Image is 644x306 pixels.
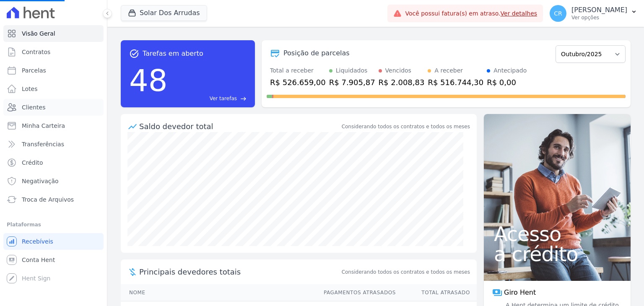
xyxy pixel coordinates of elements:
button: Solar Dos Arrudas [121,5,207,21]
span: Considerando todos os contratos e todos os meses [342,268,470,276]
span: Acesso [494,224,621,244]
div: Liquidados [336,66,368,75]
th: Total Atrasado [396,284,477,301]
a: Visão Geral [3,25,104,42]
th: Nome [121,284,316,301]
span: Tarefas em aberto [143,49,203,59]
span: Transferências [22,140,64,148]
a: Conta Hent [3,252,104,268]
span: Crédito [22,158,43,167]
span: Você possui fatura(s) em atraso. [405,9,537,18]
div: A receber [434,66,463,75]
div: R$ 526.659,00 [270,77,326,88]
div: Considerando todos os contratos e todos os meses [342,123,470,130]
span: Giro Hent [504,288,536,298]
div: R$ 7.905,87 [329,77,375,88]
div: Saldo devedor total [139,121,340,132]
div: 48 [129,59,168,102]
a: Transferências [3,136,104,153]
span: east [240,96,247,102]
button: CR [PERSON_NAME] Ver opções [543,2,644,25]
div: R$ 516.744,30 [428,77,483,88]
span: Principais devedores totais [139,266,340,277]
a: Ver tarefas east [171,95,247,102]
a: Clientes [3,99,104,116]
a: Minha Carteira [3,117,104,134]
a: Ver detalhes [501,10,538,17]
a: Parcelas [3,62,104,79]
div: Total a receber [270,66,326,75]
span: Conta Hent [22,256,55,264]
span: Recebíveis [22,237,53,246]
span: Clientes [22,103,45,112]
a: Recebíveis [3,233,104,250]
span: CR [554,10,562,16]
div: R$ 0,00 [487,77,527,88]
a: Troca de Arquivos [3,191,104,208]
span: Negativação [22,177,59,185]
span: Troca de Arquivos [22,195,74,204]
span: Visão Geral [22,29,55,38]
div: Posição de parcelas [283,48,350,58]
span: Minha Carteira [22,122,65,130]
span: Contratos [22,48,50,56]
th: Pagamentos Atrasados [316,284,396,301]
a: Lotes [3,80,104,97]
div: Antecipado [493,66,527,75]
div: Plataformas [7,220,100,230]
span: task_alt [129,49,139,59]
span: a crédito [494,244,621,264]
div: R$ 2.008,83 [379,77,425,88]
span: Lotes [22,85,38,93]
p: Ver opções [571,14,627,21]
span: Ver tarefas [210,95,237,102]
a: Negativação [3,173,104,189]
div: Vencidos [385,66,411,75]
a: Crédito [3,154,104,171]
p: [PERSON_NAME] [571,6,627,14]
span: Parcelas [22,66,46,75]
a: Contratos [3,44,104,60]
